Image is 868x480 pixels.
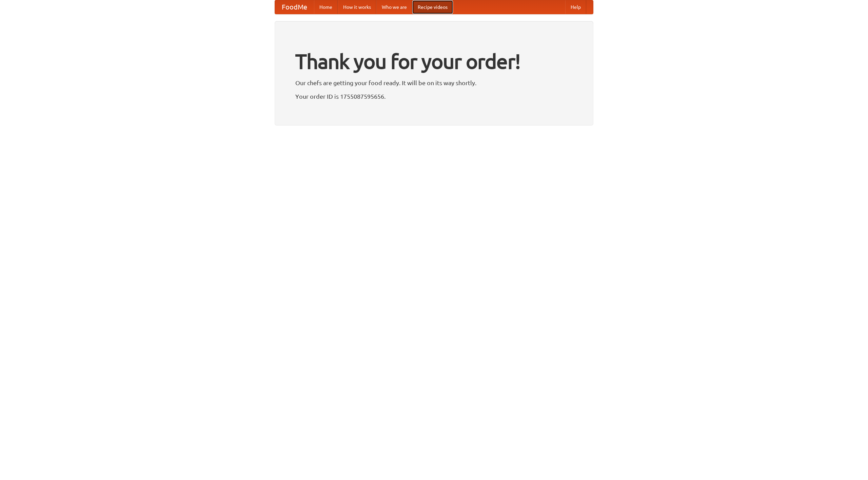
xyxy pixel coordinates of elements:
p: Your order ID is 1755087595656. [295,91,573,101]
a: FoodMe [275,0,314,14]
a: Recipe videos [412,0,453,14]
h1: Thank you for your order! [295,45,573,78]
a: How it works [338,0,376,14]
a: Help [565,0,586,14]
p: Our chefs are getting your food ready. It will be on its way shortly. [295,78,573,88]
a: Who we are [376,0,412,14]
a: Home [314,0,338,14]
